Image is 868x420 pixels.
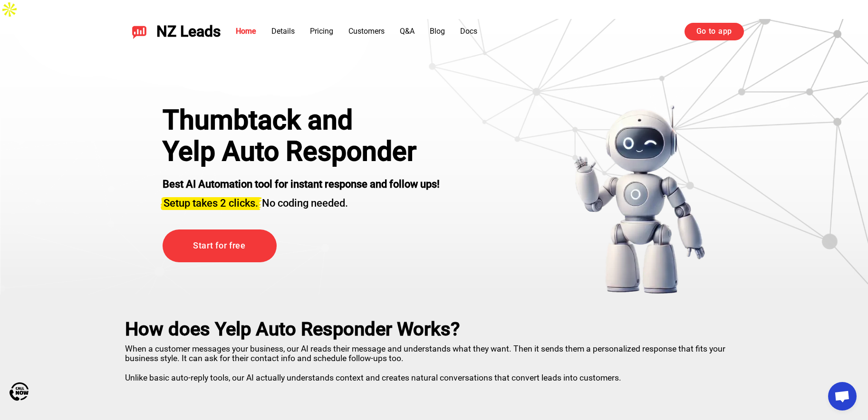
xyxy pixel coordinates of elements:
[271,27,295,36] a: Details
[573,105,706,295] img: yelp bot
[163,191,440,210] h3: No coding needed.
[348,27,385,36] a: Customers
[163,229,277,262] a: Start for free
[430,27,445,36] a: Blog
[400,27,415,36] a: Q&A
[132,24,147,39] img: NZ Leads logo
[156,23,221,40] span: NZ Leads
[236,27,256,36] a: Home
[125,340,743,382] p: When a customer messages your business, our AI reads their message and understands what they want...
[828,382,857,410] div: Open chat
[163,105,440,136] div: Thumbtack and
[460,27,477,36] a: Docs
[163,136,440,167] h1: Yelp Auto Responder
[310,27,333,36] a: Pricing
[125,318,743,340] h2: How does Yelp Auto Responder Works?
[164,197,258,209] span: Setup takes 2 clicks.
[10,382,29,401] img: Call Now
[685,23,744,40] a: Go to app
[163,178,440,190] strong: Best AI Automation tool for instant response and follow ups!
